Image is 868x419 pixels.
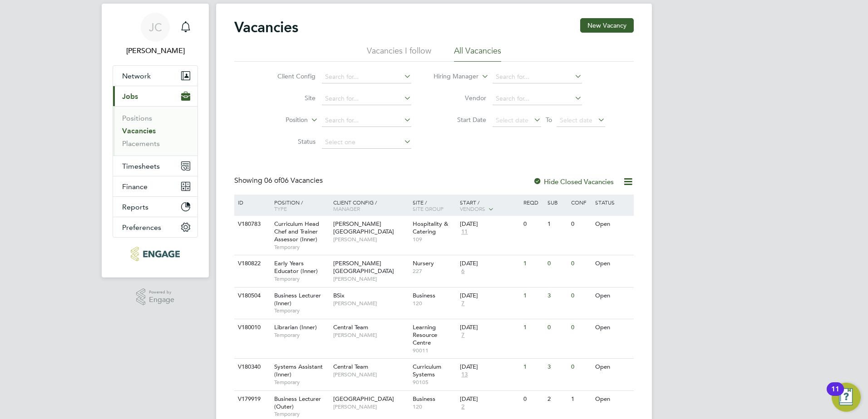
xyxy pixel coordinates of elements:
[569,216,592,233] div: 0
[234,18,298,36] h2: Vacancies
[493,71,582,83] input: Search for...
[331,195,410,216] div: Client Config /
[322,71,411,83] input: Search for...
[413,268,456,275] span: 227
[236,359,267,375] div: V180340
[113,45,198,56] span: James Carey
[593,319,632,336] div: Open
[236,391,267,408] div: V179919
[236,319,267,336] div: V180010
[102,4,209,278] nav: Main navigation
[236,195,267,210] div: ID
[274,410,329,418] span: Temporary
[569,391,592,408] div: 1
[545,287,569,304] div: 3
[434,94,486,102] label: Vendor
[263,137,316,146] label: Status
[460,220,519,228] div: [DATE]
[267,195,331,216] div: Position /
[460,260,519,268] div: [DATE]
[113,13,198,56] a: JC[PERSON_NAME]
[413,347,456,354] span: 90011
[413,379,456,386] span: 90105
[333,300,408,307] span: [PERSON_NAME]
[333,275,408,283] span: [PERSON_NAME]
[521,216,545,233] div: 0
[521,255,545,272] div: 1
[521,359,545,375] div: 1
[521,319,545,336] div: 1
[113,217,197,237] button: Preferences
[521,195,545,210] div: Reqd
[367,45,431,62] li: Vacancies I follow
[136,288,175,306] a: Powered byEngage
[333,363,368,370] span: Central Team
[113,197,197,217] button: Reports
[460,205,485,212] span: Vendors
[274,275,329,283] span: Temporary
[460,363,519,371] div: [DATE]
[521,391,545,408] div: 0
[274,379,329,386] span: Temporary
[460,395,519,403] div: [DATE]
[113,176,197,196] button: Finance
[831,389,839,401] div: 11
[333,205,360,212] span: Manager
[263,94,316,102] label: Site
[460,331,466,339] span: 7
[413,259,434,267] span: Nursery
[460,403,466,411] span: 2
[122,72,151,80] span: Network
[460,268,466,275] span: 6
[333,371,408,378] span: [PERSON_NAME]
[413,236,456,243] span: 109
[460,324,519,331] div: [DATE]
[832,383,861,412] button: Open Resource Center, 11 new notifications
[122,92,138,101] span: Jobs
[593,391,632,408] div: Open
[122,127,156,135] a: Vacancies
[460,371,469,379] span: 13
[122,182,148,191] span: Finance
[333,403,408,410] span: [PERSON_NAME]
[149,288,174,296] span: Powered by
[274,259,318,275] span: Early Years Educator (Inner)
[413,323,437,346] span: Learning Resource Centre
[454,45,501,62] li: All Vacancies
[569,255,592,272] div: 0
[593,359,632,375] div: Open
[234,176,325,185] div: Showing
[593,287,632,304] div: Open
[122,223,161,232] span: Preferences
[569,359,592,375] div: 0
[333,395,394,403] span: [GEOGRAPHIC_DATA]
[122,114,152,122] a: Positions
[236,216,267,233] div: V180783
[545,255,569,272] div: 0
[560,116,592,124] span: Select date
[593,195,632,210] div: Status
[569,287,592,304] div: 0
[274,323,317,331] span: Librarian (Inner)
[274,331,329,339] span: Temporary
[533,177,614,186] label: Hide Closed Vacancies
[545,319,569,336] div: 0
[545,216,569,233] div: 1
[333,220,394,235] span: [PERSON_NAME][GEOGRAPHIC_DATA]
[545,195,569,210] div: Sub
[274,292,321,307] span: Business Lecturer (Inner)
[413,403,456,410] span: 120
[333,323,368,331] span: Central Team
[460,300,466,307] span: 7
[593,216,632,233] div: Open
[274,395,321,410] span: Business Lecturer (Outer)
[458,195,521,217] div: Start /
[113,86,197,106] button: Jobs
[545,359,569,375] div: 3
[263,72,316,80] label: Client Config
[122,139,160,148] a: Placements
[236,255,267,272] div: V180822
[413,220,448,235] span: Hospitality & Catering
[322,93,411,105] input: Search for...
[264,176,281,185] span: 06 of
